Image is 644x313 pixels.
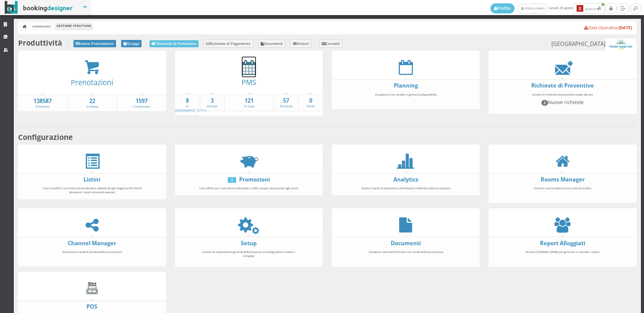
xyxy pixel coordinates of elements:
[117,97,166,109] a: 1597Confermate
[541,176,585,183] a: Rooms Manager
[18,97,67,109] a: 138587Preventivi
[18,38,62,48] b: Produttività
[541,100,548,105] span: 2
[352,183,460,193] div: Scarica i report di preventivi e prenotazioni elaborati sulla tua struttura
[225,97,273,105] strong: 121
[508,90,617,112] div: Gestisci le richieste di preventivo inviate dal sito
[518,4,548,13] a: [PERSON_NAME]
[577,5,583,12] b: 3
[352,247,460,265] div: Visualizza i documenti fiscali e non fiscali della tua struttura
[619,25,632,31] b: [DATE]
[195,183,303,193] div: Crea offerte per i tuoi clienti utilizzando i codici coupon da associare agli sconti
[85,281,100,296] img: cash-register.gif
[605,39,636,51] img: ea773b7e7d3611ed9c9d0608f5526cb6.png
[508,247,617,265] div: Accedi a [DOMAIN_NAME] per generare e scaricare i report
[393,176,418,183] a: Analytics
[38,183,146,197] div: Crea e modifica i tuoi listini personalizzati e adattali ad ogni esigenza del cliente attraverso ...
[68,97,117,105] strong: 22
[490,3,605,14] span: lunedì, 25 agosto
[239,176,270,183] a: Promozioni
[71,77,113,87] a: Prenotazioni
[204,40,253,48] a: Richieste di Pagamento
[274,97,298,105] strong: 57
[258,40,285,48] a: Documenti
[228,177,236,183] div: 0
[5,1,73,14] img: BookingDesigner.com
[121,40,142,47] a: Gruppi
[175,97,200,105] strong: 8
[290,40,311,48] a: Articoli
[200,97,224,105] strong: 3
[584,25,632,31] a: Data Operativa:[DATE]
[84,176,100,183] a: Listini
[299,97,323,105] strong: 0
[31,22,53,30] a: Dashboard
[319,40,342,48] a: Contatti
[18,97,67,105] strong: 138587
[490,3,515,13] a: Profilo
[117,97,166,105] strong: 1597
[394,82,418,89] a: Planning
[18,132,73,142] b: Configurazione
[150,40,199,47] a: Richieste di Preventivo
[38,247,146,265] div: Sincronizza i canali di vendita della tua struttura
[175,97,206,113] a: 8In [GEOGRAPHIC_DATA]
[241,240,257,247] a: Setup
[274,97,298,109] a: 57Partenze
[574,3,605,14] button: 3Notifiche
[73,40,116,47] a: Elenco Prenotazioni
[241,77,256,87] a: PMS
[55,22,93,30] li: Gestione Struttura
[299,97,323,109] a: 0Partiti
[225,97,273,109] a: 121In Casa
[531,82,594,89] a: Richieste di Preventivo
[391,240,421,247] a: Documenti
[200,97,224,109] a: 3Arrivati
[511,99,614,105] h4: Nuove richieste
[551,39,636,51] small: [GEOGRAPHIC_DATA]
[87,303,97,310] a: POS
[352,90,460,107] div: Visualizza le tue vendite e gestisci la disponibilità
[68,240,116,247] a: Channel Manager
[540,240,585,247] a: Report Alloggiati
[68,97,117,109] a: 22In Attesa
[195,247,303,265] div: Gestisci le impostazioni generali della struttura, la configurazione email e i template
[508,183,617,201] div: Gestisci e personalizza le tue unità di vendita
